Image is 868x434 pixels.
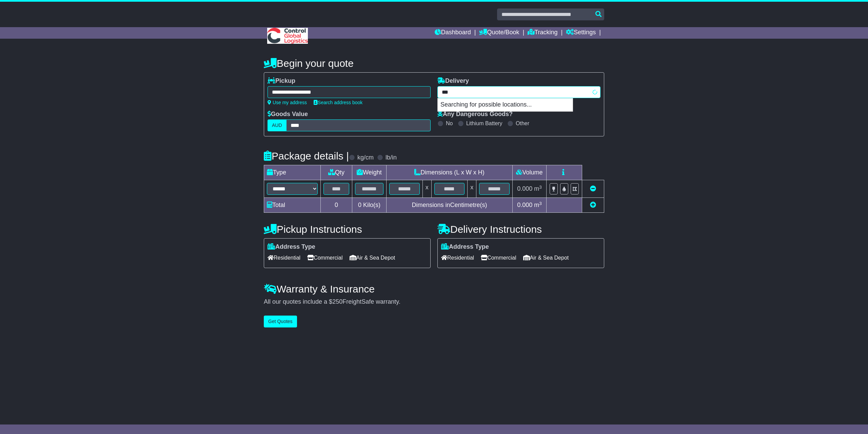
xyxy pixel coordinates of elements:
[352,165,387,180] td: Weight
[386,198,512,213] td: Dimensions in Centimetre(s)
[517,202,532,208] span: 0.000
[264,298,604,306] div: All our quotes include a $ FreightSafe warranty.
[441,252,474,263] span: Residential
[350,252,395,263] span: Air & Sea Depot
[528,27,557,39] a: Tracking
[437,224,604,235] h4: Delivery Instructions
[321,198,352,213] td: 0
[438,98,573,111] p: Searching for possible locations...
[264,198,321,213] td: Total
[268,111,308,118] label: Goods Value
[468,180,476,198] td: x
[352,198,387,213] td: Kilo(s)
[590,202,596,208] a: Add new item
[437,111,513,118] label: Any Dangerous Goods?
[534,185,542,192] span: m
[590,185,596,192] a: Remove this item
[386,154,397,162] label: lb/in
[534,202,542,208] span: m
[264,316,297,327] button: Get Quotes
[264,165,321,180] td: Type
[314,100,362,105] a: Search address book
[321,165,352,180] td: Qty
[268,252,300,263] span: Residential
[539,185,542,190] sup: 3
[512,165,546,180] td: Volume
[358,202,361,208] span: 0
[435,27,471,39] a: Dashboard
[332,298,342,305] span: 250
[479,27,519,39] a: Quote/Book
[264,283,604,295] h4: Warranty & Insurance
[566,27,596,39] a: Settings
[268,119,287,131] label: AUD
[422,180,431,198] td: x
[539,201,542,206] sup: 3
[466,120,502,127] label: Lithium Battery
[268,243,315,251] label: Address Type
[386,165,512,180] td: Dimensions (L x W x H)
[437,86,600,98] typeahead: Please provide city
[437,77,469,85] label: Delivery
[523,252,569,263] span: Air & Sea Depot
[264,58,604,69] h4: Begin your quote
[264,224,431,235] h4: Pickup Instructions
[441,243,489,251] label: Address Type
[268,100,307,105] a: Use my address
[516,120,529,127] label: Other
[517,185,532,192] span: 0.000
[264,150,349,162] h4: Package details |
[268,77,295,85] label: Pickup
[307,252,342,263] span: Commercial
[481,252,516,263] span: Commercial
[446,120,453,127] label: No
[357,154,374,162] label: kg/cm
